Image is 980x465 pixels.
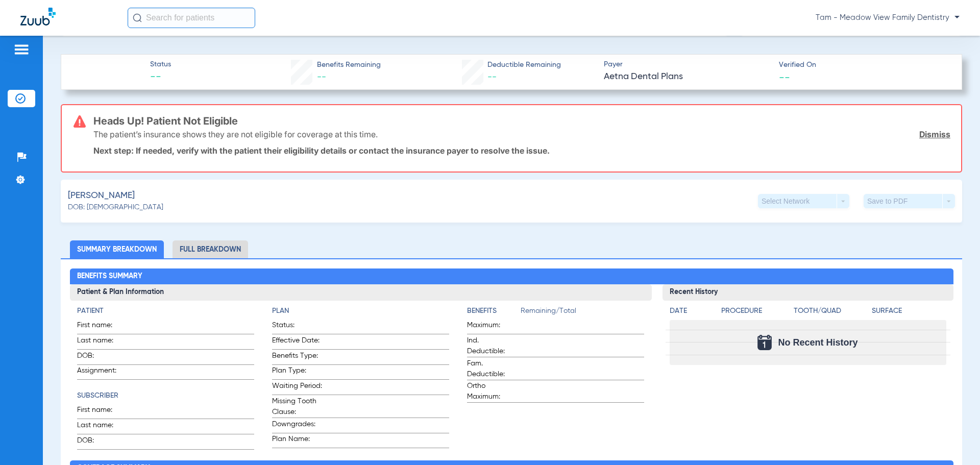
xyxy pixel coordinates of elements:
[663,284,953,301] h3: Recent History
[317,72,326,82] span: --
[173,240,248,258] li: Full Breakdown
[467,381,517,402] span: Ortho Maximum:
[467,320,517,334] span: Maximum:
[20,8,56,26] img: Zuub Logo
[93,145,950,156] p: Next step: If needed, verify with the patient their eligibility details or contact the insurance ...
[77,435,127,449] span: DOB:
[70,240,164,258] li: Summary Breakdown
[467,335,517,357] span: Ind. Deductible:
[487,72,497,82] span: --
[73,115,86,128] img: error-icon
[272,306,449,316] h4: Plan
[272,351,322,364] span: Benefits Type:
[272,419,322,433] span: Downgrades:
[604,70,770,83] span: Aetna Dental Plans
[721,306,791,316] h4: Procedure
[93,116,950,126] h3: Heads Up! Patient Not Eligible
[604,59,770,70] span: Payer
[77,365,127,379] span: Assignment:
[919,129,950,139] a: Dismiss
[68,202,163,213] span: DOB: [DEMOGRAPHIC_DATA]
[487,60,561,70] span: Deductible Remaining
[794,306,868,320] app-breakdown-title: Tooth/Quad
[467,306,521,316] h4: Benefits
[77,335,127,349] span: Last name:
[272,320,322,334] span: Status:
[93,129,378,139] p: The patient’s insurance shows they are not eligible for coverage at this time.
[77,306,254,316] h4: Patient
[521,306,644,320] span: Remaining/Total
[77,390,254,401] h4: Subscriber
[779,60,945,70] span: Verified On
[272,381,322,395] span: Waiting Period:
[670,306,713,320] app-breakdown-title: Date
[272,396,322,418] span: Missing Tooth Clause:
[150,70,171,85] span: --
[794,306,868,316] h4: Tooth/Quad
[670,306,713,316] h4: Date
[872,306,946,320] app-breakdown-title: Surface
[721,306,791,320] app-breakdown-title: Procedure
[272,365,322,379] span: Plan Type:
[13,43,30,56] img: hamburger-icon
[929,416,980,465] iframe: Chat Widget
[872,306,946,316] h4: Surface
[77,351,127,364] span: DOB:
[467,306,521,320] app-breakdown-title: Benefits
[77,320,127,334] span: First name:
[77,420,127,434] span: Last name:
[128,8,255,28] input: Search for patients
[77,405,127,419] span: First name:
[150,59,171,70] span: Status
[133,13,142,22] img: Search Icon
[70,284,652,301] h3: Patient & Plan Information
[68,189,135,202] span: [PERSON_NAME]
[70,268,953,285] h2: Benefits Summary
[272,335,322,349] span: Effective Date:
[757,335,772,350] img: Calendar
[816,13,960,23] span: Tam - Meadow View Family Dentistry
[317,60,381,70] span: Benefits Remaining
[272,434,322,448] span: Plan Name:
[467,358,517,380] span: Fam. Deductible:
[778,337,857,348] span: No Recent History
[779,71,790,82] span: --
